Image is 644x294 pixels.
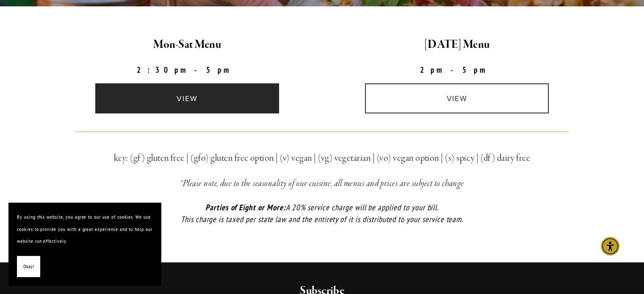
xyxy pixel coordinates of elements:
[205,202,286,212] em: Parties of Eight or More:
[420,65,494,75] strong: 2pm-5pm
[181,202,463,225] em: A 20% service charge will be applied to your bill. This charge is taxed per state law and the ent...
[75,151,569,166] h3: key: (gf) gluten free | (gfo) gluten free option | (v) vegan | (vg) vegetarian | (vo) vegan optio...
[95,83,279,113] a: view
[8,203,161,286] section: Cookie banner
[365,83,549,113] a: view
[17,256,40,278] button: Okay!
[137,65,238,75] strong: 2:30pm-5pm
[329,36,585,54] h2: [DATE] Menu
[23,261,34,273] span: Okay!
[601,237,619,256] div: Accessibility Menu
[17,211,152,247] p: By using this website, you agree to our use of cookies. We use cookies to provide you with a grea...
[60,36,315,54] h2: Mon-Sat Menu
[180,178,464,190] em: *Please note, due to the seasonality of our cuisine, all menus and prices are subject to change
